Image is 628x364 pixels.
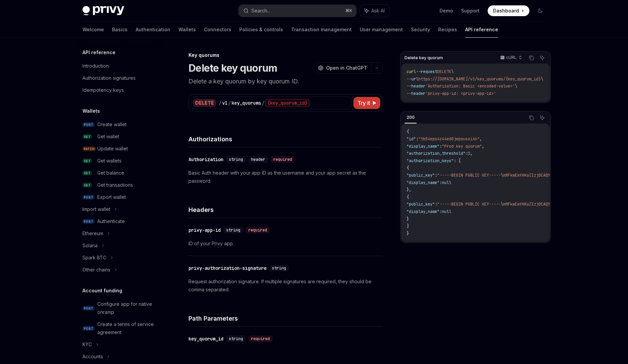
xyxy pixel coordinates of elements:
div: Get balance [97,169,124,177]
button: Copy the contents from the code block [527,53,536,62]
a: Transaction management [291,22,352,38]
div: required [248,335,273,342]
span: \n [501,202,505,207]
span: null [442,209,451,214]
div: Search... [251,7,270,15]
div: / [262,100,265,106]
button: Ask AI [360,5,389,17]
span: Delete key quorum [405,55,443,61]
div: Ethereum [82,229,103,238]
span: GET [82,171,92,176]
a: POSTExport wallet [77,191,163,203]
div: Authenticate [97,217,125,225]
span: POST [82,326,95,331]
p: Delete a key quorum by key quorum ID. [188,77,383,86]
span: : [440,144,442,149]
div: / [219,100,221,106]
span: "Prod key quorum" [442,144,482,149]
div: Create a terms of service agreement [97,320,159,336]
span: curl [407,69,416,74]
a: Authorization signatures [77,72,163,84]
span: header [251,157,265,162]
span: 1 [468,151,470,156]
span: 'Authorization: Basic <encoded-value>' [425,83,515,89]
a: Recipes [438,22,457,38]
a: POSTCreate wallet [77,118,163,131]
div: Introduction [82,62,109,70]
h5: Wallets [82,107,100,115]
a: Demo [440,7,453,14]
span: : [440,180,442,185]
span: DELETE [437,69,451,74]
span: null [442,180,451,185]
span: } [407,231,409,236]
span: --header [407,83,425,89]
div: Create wallet [97,120,127,129]
span: GET [82,134,92,139]
span: , [480,136,482,142]
span: : [465,151,468,156]
span: Try it [357,99,370,107]
button: Try it [353,97,380,109]
h4: Authorizations [188,135,383,144]
a: Wallets [178,22,196,38]
span: { [407,165,409,171]
div: Spark BTC [82,254,106,262]
h4: Path Parameters [188,314,383,323]
button: Ask AI [538,113,547,122]
a: Connectors [204,22,231,38]
span: { [407,194,409,200]
a: PATCHUpdate wallet [77,143,163,155]
span: 'privy-app-id: <privy-app-id>' [425,91,496,96]
span: --header [407,91,425,96]
span: \ [541,76,543,82]
span: POST [82,195,95,200]
p: Basic Auth header with your app ID as the username and your app secret as the password. [188,169,383,185]
span: string [229,157,243,162]
span: \ [515,83,517,89]
span: string [229,336,243,341]
div: Configure app for native onramp [97,300,159,316]
span: "tb54eps4z44ed0jepousxi4n" [418,136,480,142]
a: POSTAuthenticate [77,215,163,227]
h4: Headers [188,205,383,214]
a: Welcome [82,22,104,38]
span: : [ [454,158,461,163]
a: POSTCreate a terms of service agreement [77,318,163,338]
span: --url [407,76,418,82]
button: Open in ChatGPT [314,62,371,74]
p: Request authorization signature. If multiple signatures are required, they should be comma separa... [188,278,383,294]
a: API reference [465,22,498,38]
a: POSTConfigure app for native onramp [77,298,163,318]
span: GET [82,183,92,188]
span: , [482,144,484,149]
a: GETGet transactions [77,179,163,191]
span: "-----BEGIN PUBLIC KEY----- [437,173,501,178]
div: key_quorums [232,100,261,106]
a: Policies & controls [239,22,283,38]
div: Accounts [82,353,103,361]
span: "display_name" [407,144,440,149]
h5: API reference [82,48,115,57]
a: User management [360,22,403,38]
div: DELETE [193,99,216,107]
span: POST [82,219,95,224]
span: --request [416,69,437,74]
a: GETGet wallets [77,155,163,167]
span: POST [82,306,95,311]
button: Search...⌘K [239,5,356,17]
span: : [416,136,418,142]
a: Dashboard [488,5,529,16]
a: GETGet wallet [77,131,163,143]
div: key_quorum_id [188,335,223,342]
span: Open in ChatGPT [326,65,367,71]
div: Other chains [82,266,110,274]
div: required [246,227,270,233]
span: : [435,202,437,207]
a: Idempotency keys [77,84,163,96]
span: } [407,216,409,222]
span: Dashboard [493,7,519,14]
a: Basics [112,22,128,38]
p: cURL [506,55,517,60]
div: Get transactions [97,181,133,189]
